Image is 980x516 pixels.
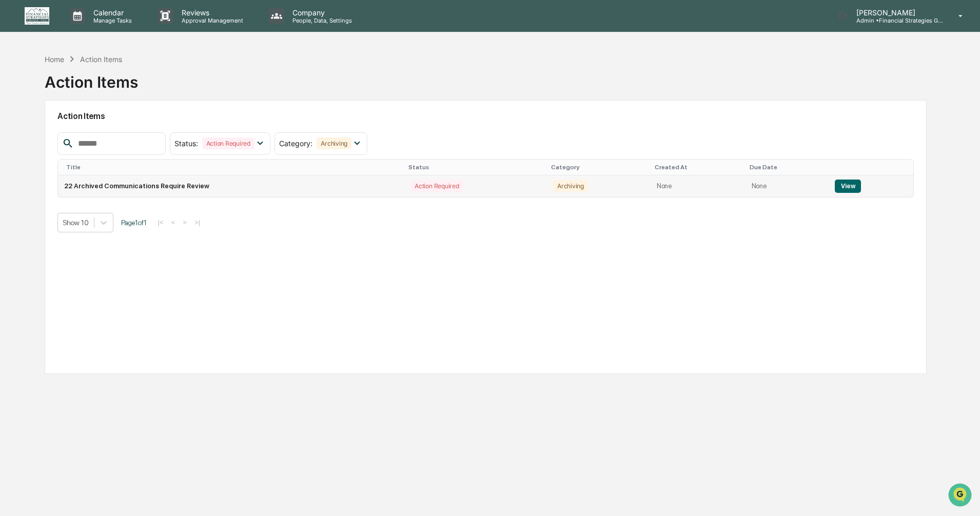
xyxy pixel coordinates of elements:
button: |< [154,218,166,227]
button: < [168,218,179,227]
p: Reviews [173,8,248,17]
button: See all [159,112,187,124]
a: 🗄️Attestations [70,206,131,224]
div: Action Required [410,180,463,192]
span: [PERSON_NAME] [32,140,83,148]
span: Data Lookup [21,229,65,240]
iframe: Open customer support [947,482,975,510]
a: Powered byPylon [72,254,124,262]
p: Admin • Financial Strategies Group (FSG) [848,17,944,24]
div: Action Items [80,55,122,64]
img: Jack Rasmussen [10,130,27,146]
img: 1746055101610-c473b297-6a78-478c-a979-82029cc54cd1 [21,140,29,148]
p: How can we help? [10,22,187,38]
div: 🖐️ [10,211,18,219]
div: We're available if you need us! [46,89,141,97]
p: Company [284,8,357,17]
div: Home [45,55,64,64]
div: 🔎 [10,230,18,239]
img: 1746055101610-c473b297-6a78-478c-a979-82029cc54cd1 [10,78,29,97]
div: Due Date [750,164,825,171]
span: Status : [174,139,198,148]
div: Action Items [45,65,138,91]
div: Title [66,164,400,171]
button: > [180,218,190,227]
button: >| [191,218,203,227]
div: Start new chat [46,78,168,89]
p: Calendar [85,8,137,17]
p: People, Data, Settings [284,17,357,24]
div: Created At [655,164,741,171]
p: Approval Management [173,17,248,24]
td: None [746,175,829,197]
span: Category : [279,139,312,148]
td: 22 Archived Communications Require Review [58,175,404,197]
div: 🗄️ [74,211,83,219]
img: 1746055101610-c473b297-6a78-478c-a979-82029cc54cd1 [21,168,29,176]
img: 8933085812038_c878075ebb4cc5468115_72.jpg [22,78,40,97]
span: Page 1 of 1 [121,219,147,227]
span: [DATE] [91,140,112,148]
span: [DATE] [91,167,112,175]
a: 🔎Data Lookup [6,225,69,244]
span: Attestations [85,210,127,220]
span: Pylon [102,254,124,262]
div: Past conversations [10,114,69,122]
img: logo [25,7,49,25]
h2: Action Items [57,111,914,121]
span: • [85,167,89,175]
img: Jack Rasmussen [10,157,27,174]
div: Archiving [317,137,351,149]
a: View [835,182,861,190]
button: Start new chat [174,82,187,94]
a: 🖐️Preclearance [6,206,70,224]
span: [PERSON_NAME] [32,167,83,175]
div: Action Required [202,137,254,149]
span: Preclearance [21,210,66,220]
td: None [651,175,746,197]
button: View [835,180,861,193]
span: • [85,140,89,148]
div: Category [551,164,646,171]
p: Manage Tasks [85,17,137,24]
div: Archiving [553,180,588,192]
div: Status [408,164,543,171]
p: [PERSON_NAME] [848,8,944,17]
